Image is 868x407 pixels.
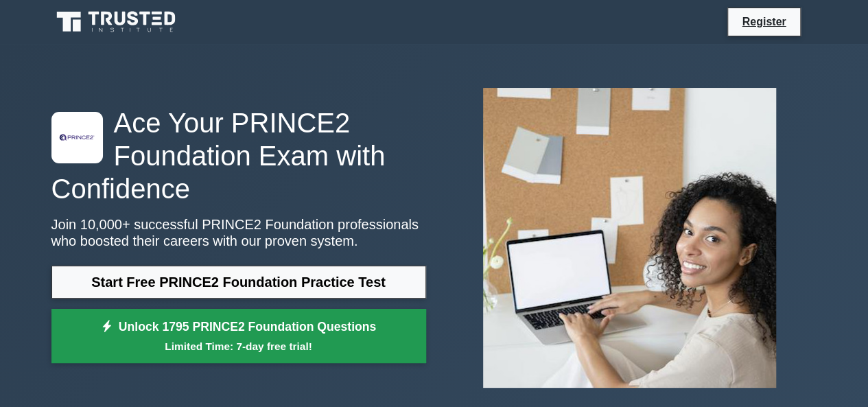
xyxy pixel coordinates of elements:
p: Join 10,000+ successful PRINCE2 Foundation professionals who boosted their careers with our prove... [51,216,426,249]
a: Register [734,13,794,30]
small: Limited Time: 7-day free trial! [69,338,409,354]
a: Unlock 1795 PRINCE2 Foundation QuestionsLimited Time: 7-day free trial! [51,309,426,364]
h1: Ace Your PRINCE2 Foundation Exam with Confidence [51,106,426,205]
a: Start Free PRINCE2 Foundation Practice Test [51,266,426,299]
